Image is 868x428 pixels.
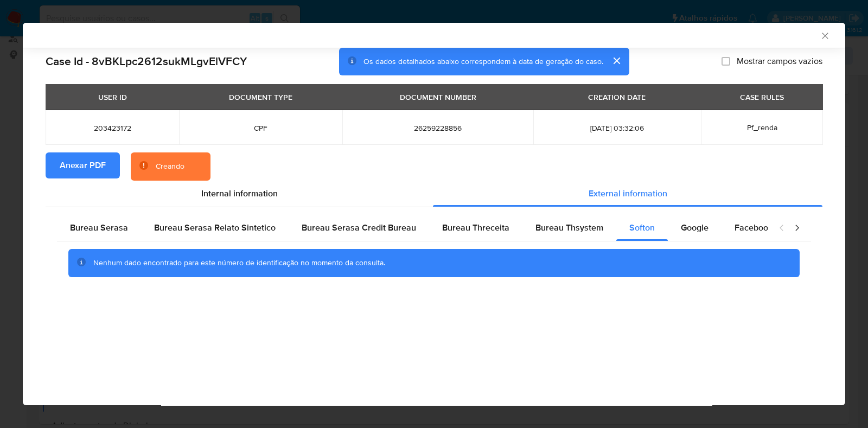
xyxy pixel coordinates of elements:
span: Facebook [735,221,773,234]
span: Mostrar campos vazios [737,56,822,67]
span: CPF [192,123,329,133]
span: Nenhum dado encontrado para este número de identificação no momento da consulta. [93,257,385,268]
div: closure-recommendation-modal [23,23,845,405]
div: Detailed info [46,181,822,207]
span: Bureau Thsystem [535,221,603,234]
span: 203423172 [59,123,166,133]
div: CREATION DATE [582,88,652,106]
span: [DATE] 03:32:06 [546,123,688,133]
button: Fechar a janela [820,30,829,40]
span: Bureau Serasa [70,221,128,234]
div: CASE RULES [733,88,790,106]
h2: Case Id - 8vBKLpc2612sukMLgvElVFCY [46,54,247,68]
span: Os dados detalhados abaixo correspondem à data de geração do caso. [363,56,603,67]
button: cerrar [603,48,629,74]
span: Google [681,221,709,234]
span: Internal information [201,187,278,200]
span: Anexar PDF [60,154,106,177]
div: DOCUMENT NUMBER [393,88,483,106]
div: Creando [156,161,184,172]
div: DOCUMENT TYPE [222,88,299,106]
button: Anexar PDF [46,152,120,178]
div: USER ID [92,88,133,106]
div: Detailed external info [57,215,768,241]
span: Bureau Threceita [442,221,509,234]
span: External information [589,187,667,200]
span: Bureau Serasa Credit Bureau [302,221,416,234]
input: Mostrar campos vazios [722,57,730,66]
span: Bureau Serasa Relato Sintetico [154,221,276,234]
span: 26259228856 [355,123,520,133]
span: Softon [629,221,655,234]
span: Pf_renda [747,122,777,133]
